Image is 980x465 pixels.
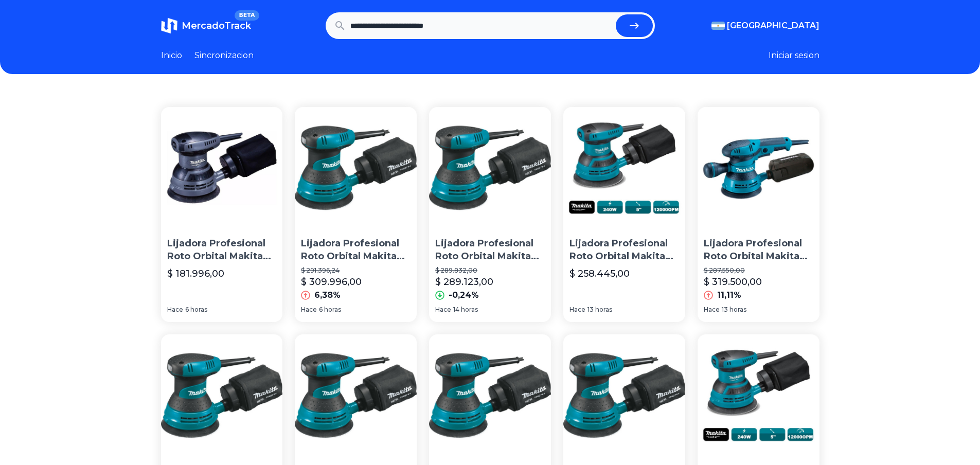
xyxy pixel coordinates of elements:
[563,107,685,229] img: Lijadora Profesional Roto Orbital Makita Mt M9204b Con Sistema Velcro Turquesa 240w 220v
[301,306,317,314] span: Hace
[569,237,679,263] p: Lijadora Profesional Roto Orbital Makita Mt M9204b Con Sistema Velcro Turquesa 240w 220v
[161,334,283,456] img: Lijadora Profesional Roto Orbital Makita Bo5030 Con Sistema Velcro Azul 300w 220v
[185,306,207,314] span: 6 horas
[429,107,551,322] a: Lijadora Profesional Roto Orbital Makita Bo5030 Con Sistema Velcro Azul 300w 220vLijadora Profesi...
[295,107,417,322] a: Lijadora Profesional Roto Orbital Makita Bo5030 Con Sistema Velcro Azul 300w 220vLijadora Profesi...
[711,22,725,30] img: Argentina
[722,306,746,314] span: 13 horas
[698,107,819,229] img: Lijadora Profesional Roto Orbital Makita Bo5040 Con Sistema Velcro Turquesa 300w 220v
[194,49,254,62] a: Sincronizacion
[435,237,545,263] p: Lijadora Profesional Roto Orbital Makita Bo5030 Con Sistema Velcro Azul 300w 220v
[727,20,819,32] span: [GEOGRAPHIC_DATA]
[301,275,362,289] p: $ 309.996,00
[569,266,630,281] p: $ 258.445,00
[429,107,551,229] img: Lijadora Profesional Roto Orbital Makita Bo5030 Con Sistema Velcro Azul 300w 220v
[717,289,741,301] p: 11,11%
[319,306,341,314] span: 6 horas
[295,107,417,229] img: Lijadora Profesional Roto Orbital Makita Bo5030 Con Sistema Velcro Azul 300w 220v
[167,237,277,263] p: Lijadora Profesional Roto Orbital Makita Mt M9204g Con Sistema Velcro Gris 240w 220v
[235,10,259,21] span: BETA
[698,107,819,322] a: Lijadora Profesional Roto Orbital Makita Bo5040 Con Sistema Velcro Turquesa 300w 220vLijadora Pro...
[704,306,720,314] span: Hace
[453,306,478,314] span: 14 horas
[704,237,813,263] p: Lijadora Profesional Roto Orbital Makita Bo5040 Con Sistema Velcro Turquesa 300w 220v
[161,17,177,34] img: MercadoTrack
[563,334,685,456] img: Lijadora Profesional Roto Orbital Makita Bo5030 Con Sistema Velcro Azul 300w 220v
[314,289,341,301] p: 6,38%
[711,20,819,32] button: [GEOGRAPHIC_DATA]
[167,266,224,281] p: $ 181.996,00
[449,289,479,301] p: -0,24%
[182,20,251,31] span: MercadoTrack
[704,275,762,289] p: $ 319.500,00
[161,107,283,322] a: Lijadora Profesional Roto Orbital Makita Mt M9204g Con Sistema Velcro Gris 240w 220vLijadora Prof...
[435,306,451,314] span: Hace
[301,237,411,263] p: Lijadora Profesional Roto Orbital Makita Bo5030 Con Sistema Velcro Azul 300w 220v
[429,334,551,456] img: Lijadora Profesional Roto Orbital Makita Bo5030 Con Sistema Velcro Azul 300w 220v
[563,107,685,322] a: Lijadora Profesional Roto Orbital Makita Mt M9204b Con Sistema Velcro Turquesa 240w 220vLijadora ...
[704,266,813,275] p: $ 287.550,00
[569,306,585,314] span: Hace
[161,49,182,62] a: Inicio
[698,334,819,456] img: Lijadora Profesional Roto Orbital Makita Mt M9204b Con Sistema Velcro Turquesa 240w 220v
[167,306,183,314] span: Hace
[295,334,417,456] img: Lijadora Profesional Roto Orbital Makita Bo5030 Con Sistema Velcro Azul 300w 220v
[435,266,545,275] p: $ 289.832,00
[769,49,819,62] button: Iniciar sesion
[435,275,493,289] p: $ 289.123,00
[301,266,411,275] p: $ 291.396,24
[587,306,612,314] span: 13 horas
[161,17,251,34] a: MercadoTrackBETA
[161,107,283,229] img: Lijadora Profesional Roto Orbital Makita Mt M9204g Con Sistema Velcro Gris 240w 220v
